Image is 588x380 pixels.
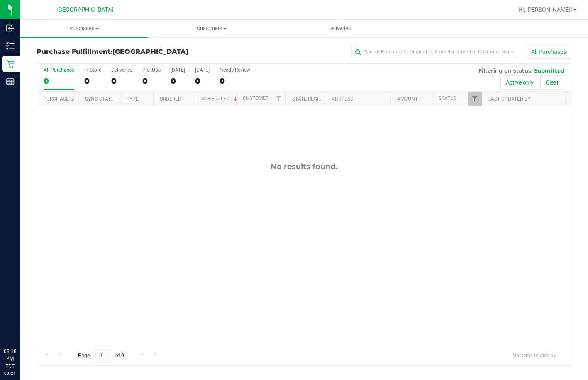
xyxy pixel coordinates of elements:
span: No items to display [506,349,563,362]
span: [GEOGRAPHIC_DATA] [112,48,188,56]
button: Active only [500,75,539,90]
span: [GEOGRAPHIC_DATA] [56,6,113,13]
div: PickUps [142,67,161,73]
a: Type [127,96,139,102]
div: 0 [142,76,161,86]
a: Customers [148,20,276,37]
div: All Purchases [44,67,74,73]
div: 0 [111,76,132,86]
div: No results found. [37,162,571,171]
span: Hi, [PERSON_NAME]! [518,6,572,13]
h3: Purchase Fulfillment: [37,48,215,56]
a: Purchases [20,20,148,37]
span: Purchases [20,25,148,32]
span: Deliveries [317,25,362,32]
p: 08:18 PM EDT [4,348,16,370]
a: Filter [468,92,482,106]
div: [DATE] [195,67,210,73]
div: 0 [84,76,101,86]
p: 08/21 [4,370,16,376]
a: Last Updated By [488,96,530,102]
div: [DATE] [171,67,185,73]
a: Filter [272,92,285,106]
a: Status [439,95,456,101]
input: Search Purchase ID, Original ID, State Registry ID or Customer Name... [351,46,517,58]
a: Scheduled [201,96,239,102]
div: 0 [44,76,74,86]
a: Deliveries [276,20,403,37]
th: Address [325,92,390,106]
inline-svg: Inventory [6,42,15,50]
span: Submitted [534,67,564,74]
div: Needs Review [220,67,250,73]
span: Page of 0 [71,349,131,362]
a: Amount [397,96,418,102]
button: All Purchases [526,45,571,59]
inline-svg: Reports [6,77,15,86]
span: Customers [148,25,275,32]
a: State Registry ID [292,96,336,102]
inline-svg: Retail [6,60,15,68]
button: Clear [540,75,564,90]
div: In Store [84,67,101,73]
div: 0 [220,76,250,86]
a: Purchase ID [43,96,75,102]
a: Customer [243,95,268,101]
a: Ordered [160,96,181,102]
div: 0 [195,76,210,86]
inline-svg: Inbound [6,24,15,32]
div: 0 [171,76,185,86]
span: Filtering on status: [478,67,532,74]
a: Sync Status [85,96,117,102]
div: Deliveries [111,67,132,73]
